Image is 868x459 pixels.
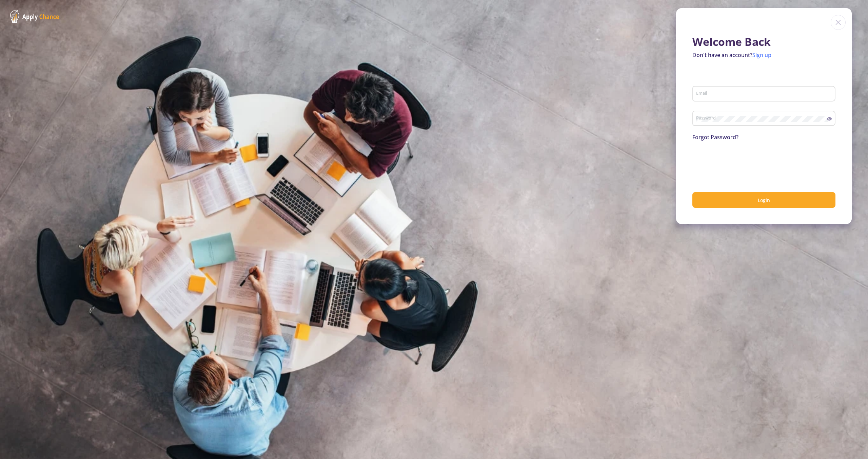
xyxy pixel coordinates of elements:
[692,51,835,59] p: Don't have an account?
[10,10,59,23] img: ApplyChance Logo
[692,133,738,141] a: Forgot Password?
[692,149,795,176] iframe: reCAPTCHA
[758,197,770,203] span: Login
[692,192,835,208] button: Login
[752,51,771,59] a: Sign up
[692,35,835,48] h1: Welcome Back
[831,15,846,30] img: close icon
